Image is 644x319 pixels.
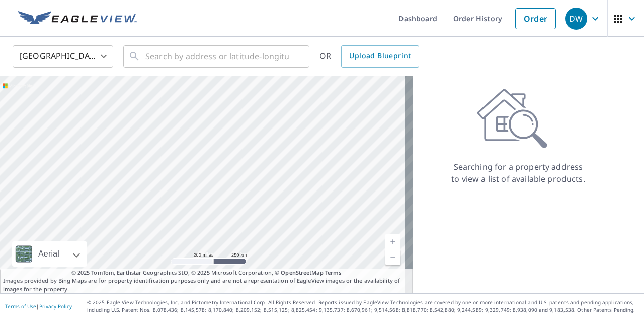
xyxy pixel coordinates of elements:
[565,8,587,30] div: DW
[5,303,36,310] a: Terms of Use
[87,299,639,314] p: © 2025 Eagle View Technologies, Inc. and Pictometry International Corp. All Rights Reserved. Repo...
[12,241,87,267] div: Aerial
[349,50,411,62] span: Upload Blueprint
[515,8,556,29] a: Order
[281,269,323,276] a: OpenStreetMap
[325,269,342,276] a: Terms
[145,42,289,71] input: Search by address or latitude-longitude
[71,269,342,277] span: © 2025 TomTom, Earthstar Geographics SIO, © 2025 Microsoft Corporation, ©
[319,45,419,68] div: OR
[385,234,400,249] a: Current Level 5, Zoom In
[39,303,72,310] a: Privacy Policy
[451,161,586,185] p: Searching for a property address to view a list of available products.
[18,11,137,26] img: EV Logo
[385,249,400,265] a: Current Level 5, Zoom Out
[5,303,72,309] p: |
[341,45,419,68] a: Upload Blueprint
[35,241,62,267] div: Aerial
[13,42,113,71] div: [GEOGRAPHIC_DATA]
